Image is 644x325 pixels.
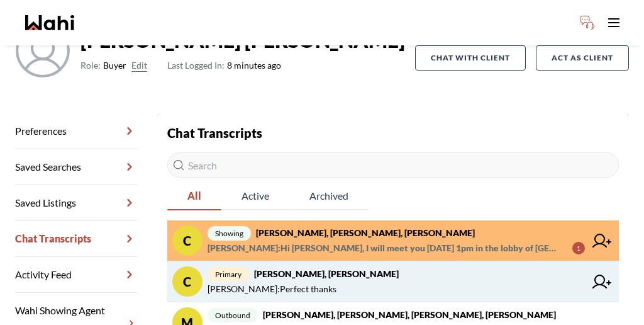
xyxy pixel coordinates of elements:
[208,282,336,297] span: [PERSON_NAME] : Perfect thanks
[80,58,101,73] span: Role:
[25,15,74,30] a: Wahi homepage
[167,261,619,302] a: Cprimary[PERSON_NAME], [PERSON_NAME][PERSON_NAME]:Perfect thanks
[256,227,475,238] strong: [PERSON_NAME], [PERSON_NAME], [PERSON_NAME]
[167,220,619,261] a: Cshowing[PERSON_NAME], [PERSON_NAME], [PERSON_NAME][PERSON_NAME]:Hi [PERSON_NAME], I will meet yo...
[167,183,221,210] button: All
[263,309,556,320] strong: [PERSON_NAME], [PERSON_NAME], [PERSON_NAME], [PERSON_NAME]
[167,125,262,140] strong: Chat Transcripts
[167,60,225,71] span: Last Logged In:
[172,225,203,256] div: C
[15,149,137,185] a: Saved Searches
[15,257,137,293] a: Activity Feed
[167,58,281,73] span: 8 minutes ago
[415,45,526,71] button: Chat with client
[208,308,258,322] span: outbound
[15,113,137,149] a: Preferences
[131,58,147,73] button: Edit
[601,10,626,35] button: Toggle open navigation menu
[289,183,369,210] button: Archived
[15,185,137,221] a: Saved Listings
[572,242,585,254] div: 1
[221,183,289,209] span: Active
[167,183,221,209] span: All
[254,268,399,279] strong: [PERSON_NAME], [PERSON_NAME]
[172,266,203,297] div: C
[289,183,369,209] span: Archived
[208,226,251,241] span: showing
[15,221,137,257] a: Chat Transcripts
[208,267,249,282] span: primary
[536,45,629,71] button: Act as Client
[167,152,619,178] input: Search
[103,58,126,73] span: Buyer
[221,183,289,210] button: Active
[208,241,562,256] span: [PERSON_NAME] : Hi [PERSON_NAME], I will meet you [DATE] 1pm in the lobby of [GEOGRAPHIC_DATA]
